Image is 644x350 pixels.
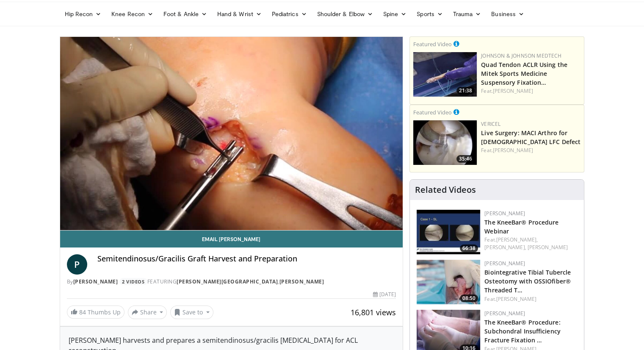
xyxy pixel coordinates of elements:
[60,37,403,231] video-js: Video Player
[496,236,538,243] a: [PERSON_NAME],
[528,244,568,251] a: [PERSON_NAME]
[484,295,577,303] div: Feat.
[481,61,567,86] a: Quad Tendon ACLR Using the Mitek Sports Medicine Suspensory Fixation…
[456,155,475,163] span: 35:46
[486,6,529,22] a: Business
[413,40,452,48] small: Featured Video
[481,129,580,146] a: Live Surgery: MACI Arthro for [DEMOGRAPHIC_DATA] LFC Defect
[415,185,476,195] h4: Related Videos
[460,294,478,302] span: 08:50
[417,260,480,304] img: 14934b67-7d06-479f-8b24-1e3c477188f5.150x105_q85_crop-smart_upscale.jpg
[484,318,561,344] a: The KneeBar® Procedure: Subchondral Insufficiency Fracture Fixation …
[97,254,396,264] h4: Semitendinosus/Gracilis Graft Harvest and Preparation
[481,147,580,154] div: Feat.
[413,52,477,97] img: b78fd9da-dc16-4fd1-a89d-538d899827f1.150x105_q85_crop-smart_upscale.jpg
[484,260,525,267] a: [PERSON_NAME]
[351,307,396,317] span: 16,801 views
[481,52,561,59] a: Johnson & Johnson MedTech
[413,52,477,97] a: 21:38
[212,6,267,22] a: Hand & Wrist
[67,278,396,286] div: By FEATURING ,
[170,306,213,319] button: Save to
[106,6,158,22] a: Knee Recon
[312,6,378,22] a: Shoulder & Elbow
[267,6,312,22] a: Pediatrics
[417,210,480,254] a: 66:38
[484,210,525,217] a: [PERSON_NAME]
[177,278,278,285] a: [PERSON_NAME][GEOGRAPHIC_DATA]
[67,306,124,319] a: 84 Thumbs Up
[279,278,324,285] a: [PERSON_NAME]
[481,87,580,95] div: Feat.
[484,310,525,317] a: [PERSON_NAME]
[413,120,477,165] a: 35:46
[119,278,147,285] a: 2 Videos
[456,87,475,94] span: 21:38
[413,120,477,165] img: eb023345-1e2d-4374-a840-ddbc99f8c97c.150x105_q85_crop-smart_upscale.jpg
[417,210,480,254] img: fc62288f-2adf-48f5-a98b-740dd39a21f3.150x105_q85_crop-smart_upscale.jpg
[373,291,396,298] div: [DATE]
[60,6,107,22] a: Hip Recon
[460,244,478,252] span: 66:38
[67,254,87,275] a: P
[417,260,480,304] a: 08:50
[79,308,86,316] span: 84
[481,120,500,128] a: Vericel
[484,244,526,251] a: [PERSON_NAME],
[73,278,118,285] a: [PERSON_NAME]
[484,218,558,235] a: The KneeBar® Procedure Webinar
[128,306,167,319] button: Share
[158,6,212,22] a: Foot & Ankle
[448,6,486,22] a: Trauma
[496,295,536,303] a: [PERSON_NAME]
[493,87,533,94] a: [PERSON_NAME]
[60,231,403,247] a: Email [PERSON_NAME]
[413,108,452,116] small: Featured Video
[493,147,533,154] a: [PERSON_NAME]
[378,6,412,22] a: Spine
[484,236,577,251] div: Feat.
[412,6,448,22] a: Sports
[484,268,571,294] a: Biointegrative Tibial Tubercle Osteotomy with OSSIOfiber® Threaded T…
